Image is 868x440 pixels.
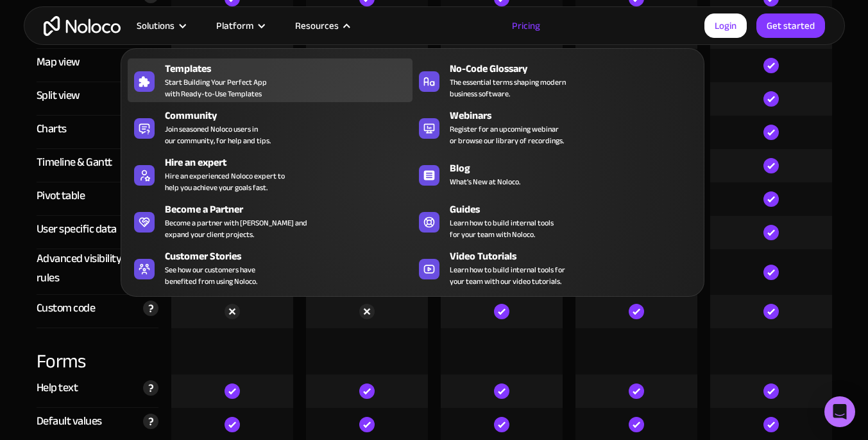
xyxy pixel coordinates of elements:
[496,17,556,34] a: Pricing
[413,199,697,243] a: GuidesLearn how to build internal toolsfor your team with Noloco.
[450,264,565,287] span: Learn how to build internal tools for your team with our video tutorials.
[295,17,339,34] div: Resources
[450,76,566,100] span: The essential terms shaping modern business software.
[756,13,825,38] a: Get started
[165,108,418,123] div: Community
[128,58,413,102] a: TemplatesStart Building Your Perfect Appwith Ready-to-Use Templates
[37,378,78,398] div: Help text
[279,17,364,34] div: Resources
[165,61,418,76] div: Templates
[413,152,697,196] a: BlogWhat's New at Noloco.
[216,17,253,34] div: Platform
[165,155,418,170] div: Hire an expert
[165,264,257,287] span: See how our customers have benefited from using Noloco.
[165,202,418,217] div: Become a Partner
[128,105,413,149] a: CommunityJoin seasoned Noloco users inour community, for help and tips.
[450,108,703,123] div: Webinars
[165,76,267,100] span: Start Building Your Perfect App with Ready-to-Use Templates
[165,217,307,240] div: Become a partner with [PERSON_NAME] and expand your client projects.
[128,199,413,243] a: Become a PartnerBecome a partner with [PERSON_NAME] andexpand your client projects.
[121,30,704,297] nav: Resources
[450,61,703,76] div: No-Code Glossary
[37,86,80,105] div: Split view
[450,161,703,176] div: Blog
[450,176,520,188] span: What's New at Noloco.
[128,246,413,290] a: Customer StoriesSee how our customers havebenefited from using Noloco.
[450,249,703,264] div: Video Tutorials
[165,249,418,264] div: Customer Stories
[121,17,200,34] div: Solutions
[37,186,85,206] div: Pivot table
[450,202,703,217] div: Guides
[165,170,285,193] div: Hire an experienced Noloco expert to help you achieve your goals fast.
[137,17,174,34] div: Solutions
[37,249,137,288] div: Advanced visibility rules
[37,153,112,172] div: Timeline & Gantt
[450,217,554,240] span: Learn how to build internal tools for your team with Noloco.
[824,396,855,427] div: Open Intercom Messenger
[37,119,67,139] div: Charts
[200,17,279,34] div: Platform
[37,53,80,72] div: Map view
[37,220,117,239] div: User specific data
[413,105,697,149] a: WebinarsRegister for an upcoming webinaror browse our library of recordings.
[37,299,96,318] div: Custom code
[413,58,697,102] a: No-Code GlossaryThe essential terms shaping modernbusiness software.
[37,328,158,374] div: Forms
[704,13,747,38] a: Login
[128,152,413,196] a: Hire an expertHire an experienced Noloco expert tohelp you achieve your goals fast.
[413,246,697,290] a: Video TutorialsLearn how to build internal tools foryour team with our video tutorials.
[450,123,564,146] span: Register for an upcoming webinar or browse our library of recordings.
[44,16,121,36] a: home
[37,412,102,431] div: Default values
[165,123,271,146] span: Join seasoned Noloco users in our community, for help and tips.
